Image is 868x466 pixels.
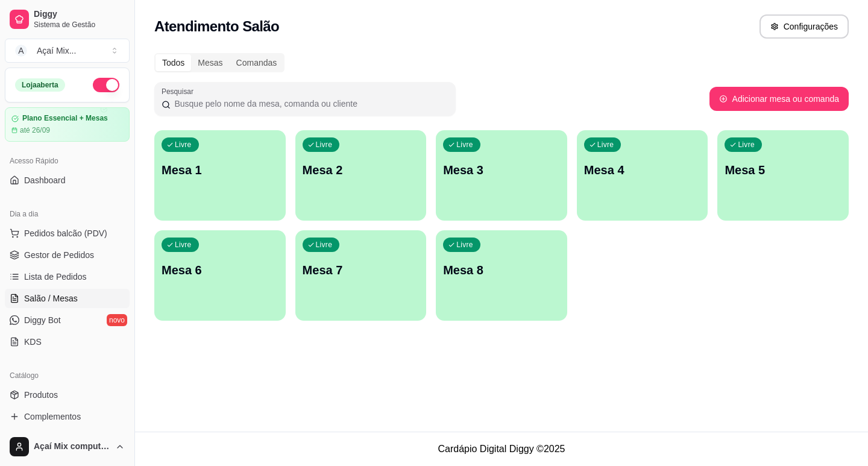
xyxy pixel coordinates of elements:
div: Acesso Rápido [5,151,130,171]
span: Açaí Mix computador [34,441,110,452]
p: Mesa 5 [725,162,841,178]
p: Livre [175,140,192,150]
span: Sistema de Gestão [34,20,125,30]
button: LivreMesa 4 [577,130,708,221]
p: Livre [316,140,333,150]
div: Dia a dia [5,204,130,224]
div: Catálogo [5,366,130,385]
a: Lista de Pedidos [5,267,130,286]
button: LivreMesa 2 [295,130,427,221]
div: Todos [156,54,191,71]
p: Mesa 6 [162,262,278,279]
p: Mesa 8 [443,262,560,279]
p: Mesa 7 [303,262,420,279]
button: Açaí Mix computador [5,432,130,461]
a: Plano Essencial + Mesasaté 26/09 [5,107,130,142]
span: Diggy [34,9,125,20]
button: LivreMesa 5 [717,130,849,221]
button: LivreMesa 8 [436,230,567,321]
a: Diggy Botnovo [5,310,130,330]
button: Select a team [5,39,130,63]
footer: Cardápio Digital Diggy © 2025 [135,432,868,466]
p: Livre [316,240,333,250]
div: Mesas [191,54,229,71]
p: Mesa 3 [443,162,560,178]
span: Lista de Pedidos [24,271,87,283]
span: Salão / Mesas [24,292,78,304]
button: LivreMesa 1 [154,130,286,221]
a: KDS [5,332,130,351]
div: Comandas [230,54,284,71]
button: LivreMesa 3 [436,130,567,221]
div: Loja aberta [15,78,65,92]
div: Açaí Mix ... [37,45,76,57]
label: Pesquisar [162,86,198,96]
span: KDS [24,336,42,348]
button: Adicionar mesa ou comanda [709,87,849,111]
a: Complementos [5,407,130,426]
button: LivreMesa 7 [295,230,427,321]
button: Alterar Status [93,78,119,92]
input: Pesquisar [171,98,448,110]
a: Gestor de Pedidos [5,245,130,265]
a: Salão / Mesas [5,289,130,308]
button: Configurações [759,14,849,39]
p: Mesa 2 [303,162,420,178]
button: Pedidos balcão (PDV) [5,224,130,243]
span: Gestor de Pedidos [24,249,94,261]
a: Produtos [5,385,130,405]
a: DiggySistema de Gestão [5,5,130,34]
p: Livre [597,140,614,150]
span: A [15,45,27,57]
button: LivreMesa 6 [154,230,286,321]
article: Plano Essencial + Mesas [22,114,108,123]
span: Diggy Bot [24,314,61,326]
h2: Atendimento Salão [154,17,279,36]
span: Complementos [24,411,81,423]
article: até 26/09 [20,125,50,135]
p: Livre [175,240,192,250]
p: Livre [738,140,755,150]
a: Dashboard [5,171,130,190]
p: Livre [456,140,473,150]
span: Produtos [24,389,58,401]
span: Dashboard [24,174,66,186]
p: Livre [456,240,473,250]
p: Mesa 4 [584,162,701,178]
p: Mesa 1 [162,162,278,178]
span: Pedidos balcão (PDV) [24,227,107,239]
